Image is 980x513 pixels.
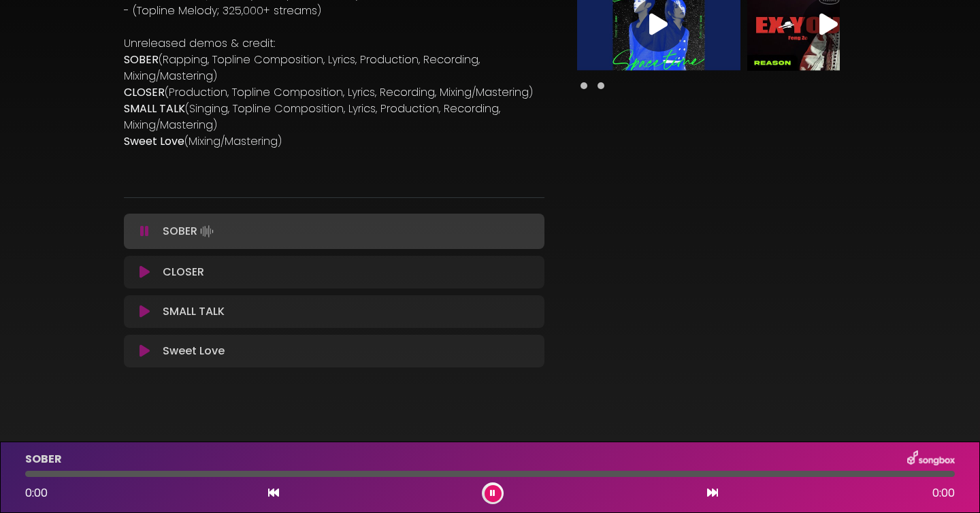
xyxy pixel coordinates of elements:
strong: Sweet Love [124,133,184,149]
strong: SMALL TALK [124,101,185,116]
strong: SOBER [124,52,159,67]
p: (Production, Topline Composition, Lyrics, Recording, Mixing/Mastering) [124,84,544,101]
p: Sweet Love [163,343,225,359]
strong: CLOSER [124,84,165,100]
img: waveform4.gif [197,222,216,241]
p: CLOSER [163,264,204,280]
p: Unreleased demos & credit: [124,35,544,52]
p: SOBER [163,222,216,241]
p: (Mixing/Mastering) [124,133,544,150]
p: (Singing, Topline Composition, Lyrics, Production, Recording, Mixing/Mastering) [124,101,544,133]
p: SMALL TALK [163,303,225,320]
p: (Rapping, Topline Composition, Lyrics, Production, Recording, Mixing/Mastering) [124,52,544,84]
